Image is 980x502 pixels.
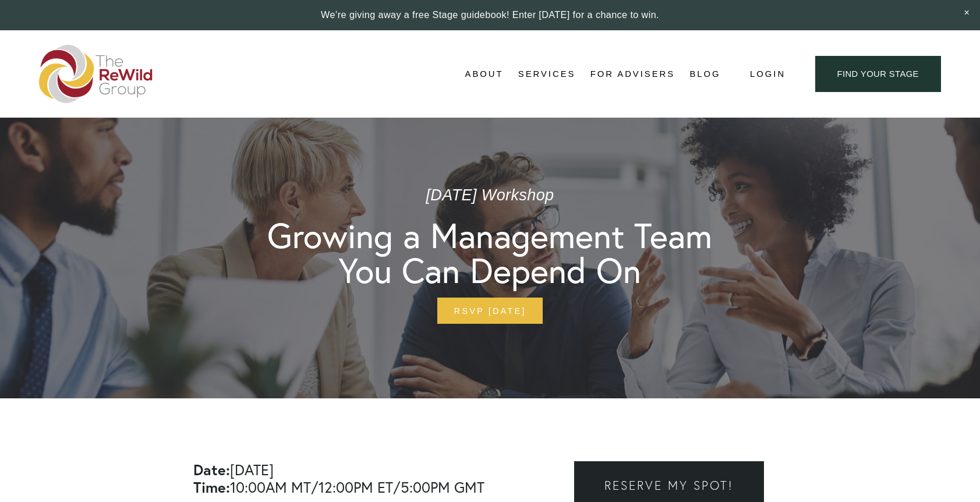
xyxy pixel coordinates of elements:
strong: Date: [193,460,230,479]
a: Blog [689,65,720,83]
a: RSVP [DATE] [437,298,543,324]
a: For Advisers [590,65,675,83]
strong: Time: [193,478,230,497]
span: Services [518,66,576,82]
a: folder dropdown [518,65,576,83]
a: Login [750,66,786,82]
a: find your stage [815,56,941,93]
h1: Growing a Management Team You Can Depend On [267,218,712,288]
a: folder dropdown [465,65,504,83]
em: [DATE] Workshop [426,186,554,204]
span: About [465,66,504,82]
img: The ReWild Group [39,45,153,103]
h2: [DATE] 10:00AM MT/12:00PM ET/5:00PM GMT [193,461,787,496]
